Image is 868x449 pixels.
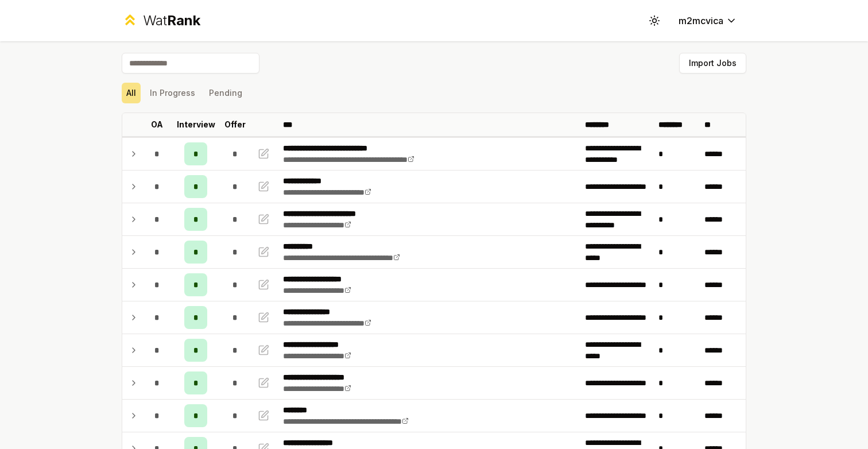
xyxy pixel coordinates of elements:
[122,83,141,103] button: All
[122,11,200,30] a: WatRank
[679,14,723,28] span: m2mcvica
[151,119,163,130] p: OA
[679,53,746,73] button: Import Jobs
[669,10,746,31] button: m2mcvica
[143,11,200,30] div: Wat
[204,83,247,103] button: Pending
[177,119,215,130] p: Interview
[145,83,200,103] button: In Progress
[167,12,200,29] span: Rank
[224,119,246,130] p: Offer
